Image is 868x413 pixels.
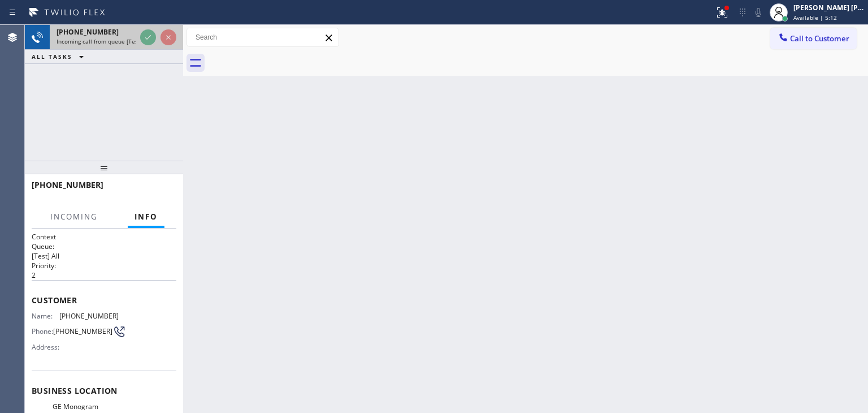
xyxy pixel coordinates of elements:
button: Info [128,206,164,228]
span: Phone: [32,327,53,335]
span: [PHONE_NUMBER] [57,27,119,37]
span: Customer [32,295,176,306]
button: Call to Customer [770,28,857,49]
h2: Queue: [32,242,176,251]
span: Available | 5:12 [793,14,837,21]
span: Name: [32,312,59,320]
input: Search [187,28,338,46]
span: [PHONE_NUMBER] [59,312,119,320]
span: Info [134,212,158,222]
button: Accept [140,29,156,45]
h2: Priority: [32,261,176,270]
p: [Test] All [32,251,176,261]
span: Address: [32,343,62,351]
h1: Context [32,232,176,242]
button: Reject [160,29,176,45]
span: Call to Customer [790,33,849,44]
p: 2 [32,270,176,280]
span: Incoming call from queue [Test] All [57,37,150,45]
span: Incoming [50,212,98,222]
button: Mute [750,5,766,20]
span: [PHONE_NUMBER] [53,327,112,335]
button: Incoming [44,206,105,228]
div: [PERSON_NAME] [PERSON_NAME] [793,3,865,12]
button: ALL TASKS [25,50,95,63]
span: ALL TASKS [32,53,72,61]
span: [PHONE_NUMBER] [32,179,103,190]
span: Business location [32,385,176,396]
